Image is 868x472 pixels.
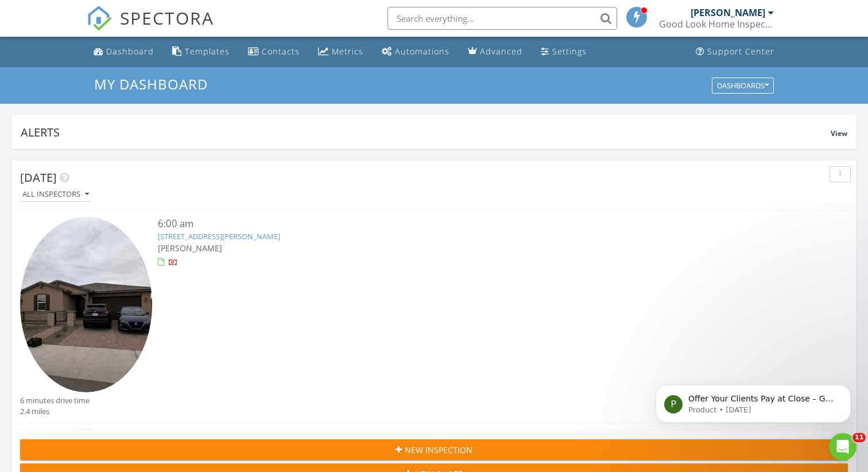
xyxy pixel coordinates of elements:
span: [DATE] [20,170,57,185]
div: Alerts [21,124,831,140]
div: Advanced [480,46,522,57]
input: Search everything... [387,7,617,30]
span: 11 [852,433,866,442]
div: Good Look Home Inspection LLC [659,18,774,30]
a: Advanced [463,41,527,63]
a: Dashboard [89,41,158,63]
iframe: Intercom live chat [829,433,857,461]
div: All Inspectors [22,190,89,198]
a: Support Center [691,41,779,63]
div: 6:00 am [158,217,779,231]
button: New Inspection [20,439,848,460]
span: SPECTORA [120,6,214,30]
div: Dashboard [106,46,154,57]
span: [PERSON_NAME] [158,243,222,253]
a: [STREET_ADDRESS][PERSON_NAME] [158,231,280,241]
a: 6:00 am [STREET_ADDRESS][PERSON_NAME] [PERSON_NAME] 6 minutes drive time 2.4 miles [20,217,848,417]
div: Automations [395,46,449,57]
a: SPECTORA [87,15,214,40]
a: Templates [168,41,234,63]
a: Contacts [243,41,304,63]
span: View [831,128,847,138]
a: Automations (Basic) [377,41,454,63]
span: My Dashboard [94,75,208,93]
div: 2.4 miles [20,406,90,417]
img: The Best Home Inspection Software - Spectora [87,6,112,31]
span: New Inspection [405,444,472,456]
div: Metrics [332,46,363,57]
div: [PERSON_NAME] [691,7,765,18]
a: Settings [536,41,591,63]
div: Contacts [262,46,300,57]
button: Dashboards [712,77,774,93]
iframe: Intercom notifications message [638,361,868,441]
div: 6 minutes drive time [20,395,90,406]
button: All Inspectors [20,187,91,202]
div: Dashboards [717,81,769,89]
img: 9160640%2Fcover_photos%2FzrBXA9RS9GyCWrSTRdiO%2Fsmall.jpg [20,217,152,392]
div: Templates [185,46,230,57]
a: Metrics [313,41,368,63]
div: Support Center [707,46,774,57]
div: Settings [552,46,587,57]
